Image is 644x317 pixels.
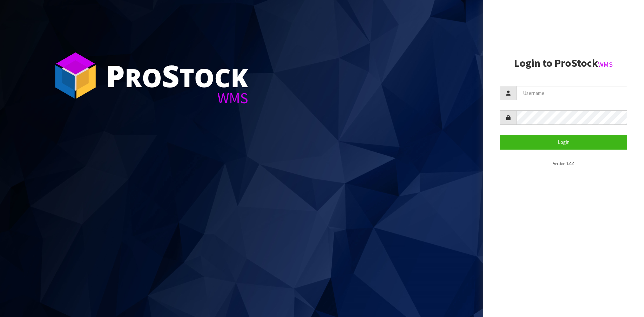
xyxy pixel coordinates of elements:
[500,57,627,69] h2: Login to ProStock
[50,50,101,101] img: ProStock Cube
[598,60,613,69] small: WMS
[517,86,627,100] input: Username
[162,55,179,96] span: S
[106,91,248,106] div: WMS
[106,60,248,91] div: ro tock
[553,161,574,166] small: Version 1.0.0
[500,135,627,149] button: Login
[106,55,125,96] span: P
